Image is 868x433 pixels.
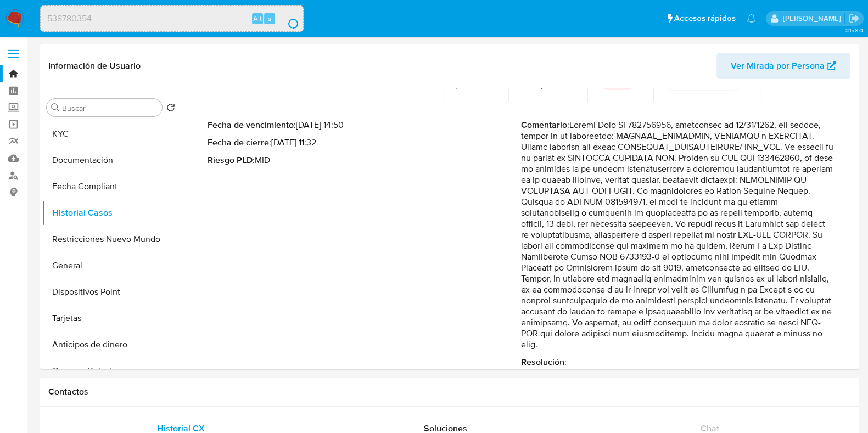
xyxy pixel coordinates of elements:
span: Accesos rápidos [674,13,736,24]
button: Fecha Compliant [42,173,180,200]
h1: Contactos [48,386,850,397]
span: s [268,13,271,24]
button: Anticipos de dinero [42,331,180,358]
h1: Información de Usuario [48,60,141,71]
button: Documentación [42,147,180,173]
button: Tarjetas [42,305,180,331]
button: search-icon [277,11,299,26]
button: Buscar [51,103,60,112]
button: Ver Mirada por Persona [716,53,850,79]
button: Volver al orden por defecto [166,103,175,115]
input: Buscar usuario o caso... [41,12,303,26]
a: Notificaciones [747,14,756,23]
span: Ver Mirada por Persona [731,53,825,79]
button: Cruces y Relaciones [42,358,180,384]
p: camilafernanda.paredessaldano@mercadolibre.cl [782,13,844,24]
input: Buscar [62,103,158,113]
a: Salir [848,13,860,24]
button: General [42,252,180,279]
span: Alt [253,13,262,24]
button: Restricciones Nuevo Mundo [42,226,180,252]
button: Historial Casos [42,200,180,226]
button: KYC [42,121,180,147]
button: Dispositivos Point [42,279,180,305]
